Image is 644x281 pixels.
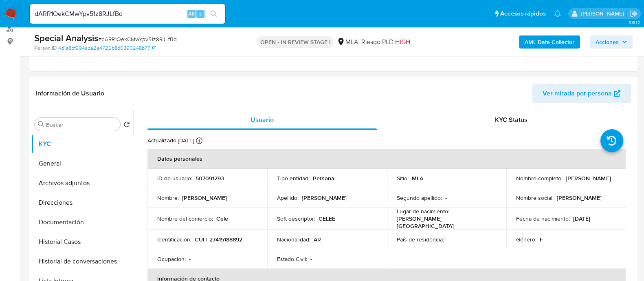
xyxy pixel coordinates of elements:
[98,35,177,43] span: # dARR1OekCMwYpv51z8RJLfBd
[495,115,528,124] span: KYC Status
[445,194,447,201] p: -
[516,215,570,222] p: Fecha de nacimiento :
[216,215,228,222] p: Cele
[58,44,156,52] a: 4d1e8bf994ada2e4726b8d0390248b77
[205,8,222,20] button: search-icon
[196,175,224,182] p: 507091293
[314,236,321,243] p: AR
[277,175,310,182] p: Tipo entidad :
[629,9,638,18] a: Salir
[519,35,580,49] button: AML Data Collector
[573,215,590,222] p: [DATE]
[516,175,563,182] p: Nombre completo :
[277,194,299,201] p: Apellido :
[277,236,310,243] p: Nacionalidad :
[395,37,410,46] span: HIGH
[361,38,410,46] span: Riesgo PLD:
[310,255,312,263] p: -
[189,255,191,263] p: -
[397,236,444,243] p: País de residencia :
[31,173,133,193] button: Archivos adjuntos
[525,35,574,49] b: AML Data Collector
[34,31,98,44] b: Special Analysis
[397,208,449,215] p: Lugar de nacimiento :
[302,194,347,201] p: [PERSON_NAME]
[199,10,202,18] span: s
[412,175,423,182] p: MLA
[31,154,133,173] button: General
[590,35,633,49] button: Acciones
[540,236,543,243] p: F
[319,215,335,222] p: CELEE
[31,232,133,252] button: Historial Casos
[554,10,561,17] a: Notificaciones
[157,215,213,222] p: Nombre del comercio :
[157,175,192,182] p: ID de usuario :
[397,215,494,230] p: [PERSON_NAME] [GEOGRAPHIC_DATA]
[277,215,315,222] p: Soft descriptor :
[36,89,104,97] h1: Información de Usuario
[157,255,186,263] p: Ocupación :
[596,35,619,49] span: Acciones
[313,175,334,182] p: Persona
[157,194,179,201] p: Nombre :
[532,84,631,103] button: Ver mirada por persona
[31,212,133,232] button: Documentación
[157,236,191,243] p: Identificación :
[337,38,358,46] div: MLA
[557,194,602,201] p: [PERSON_NAME]
[516,236,536,243] p: Género :
[34,44,57,52] b: Person ID
[188,10,195,18] span: Alt
[195,236,242,243] p: CUIT 27415188892
[30,9,225,19] input: Buscar usuario o caso...
[38,121,44,128] button: Buscar
[543,84,612,103] span: Ver mirada por persona
[580,10,626,18] p: milagros.cisterna@mercadolibre.com
[566,175,611,182] p: [PERSON_NAME]
[31,134,133,154] button: KYC
[147,137,194,144] p: Actualizado [DATE]
[147,149,626,168] th: Datos personales
[397,194,442,201] p: Segundo apellido :
[628,19,640,26] span: 3.161.2
[123,121,130,130] button: Volver al orden por defecto
[257,36,334,48] p: OPEN - IN REVIEW STAGE I
[277,255,307,263] p: Estado Civil :
[500,9,546,18] span: Accesos rápidos
[516,194,554,201] p: Nombre social :
[182,194,227,201] p: [PERSON_NAME]
[31,193,133,212] button: Direcciones
[447,236,449,243] p: -
[46,121,117,128] input: Buscar
[397,175,409,182] p: Sitio :
[31,252,133,271] button: Historial de conversaciones
[251,115,274,124] span: Usuario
